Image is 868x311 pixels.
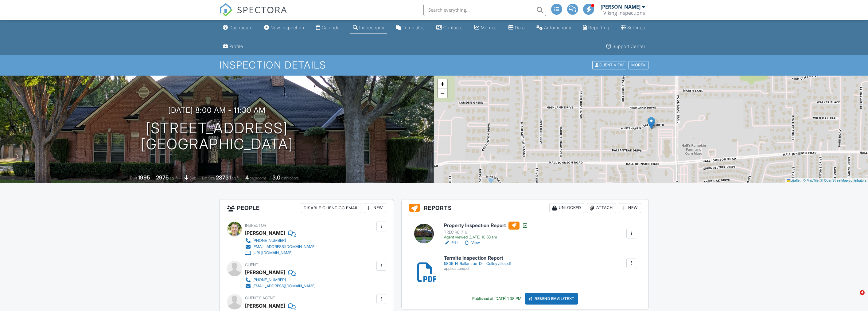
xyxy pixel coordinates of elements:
h3: [DATE] 8:00 am - 11:30 am [168,106,266,114]
span: bedrooms [250,176,267,180]
div: Settings [627,25,645,30]
img: Marker [648,117,655,129]
h1: [STREET_ADDRESS] [GEOGRAPHIC_DATA] [141,120,293,153]
a: Leaflet [787,179,800,182]
div: Inspections [359,25,384,30]
div: New [364,203,386,213]
div: Attach [587,203,616,213]
div: TREC REI 7-6 [444,230,528,235]
span: Client [245,262,258,267]
a: Settings [618,22,648,33]
div: Agent viewed [DATE] 10:38 am [444,235,528,240]
a: Client View [592,62,628,67]
a: Contacts [434,22,465,33]
span: SPECTORA [237,3,287,16]
div: [EMAIL_ADDRESS][DOMAIN_NAME] [252,244,316,249]
a: Zoom in [438,79,447,89]
span: Lot Size [202,176,215,180]
div: Automations [544,25,571,30]
div: Published at [DATE] 1:38 PM [472,296,521,301]
div: application/pdf [444,266,511,271]
a: Metrics [472,22,499,33]
div: 5809_N_Ballantrae_Dr__Colleyville.pdf [444,261,511,266]
div: [PERSON_NAME] [245,268,285,277]
div: Viking Inspections [603,10,645,16]
span: Built [130,176,137,180]
div: 2975 [156,174,169,181]
div: Profile [229,44,243,49]
a: © OpenStreetMap contributors [821,179,866,182]
h1: Inspection Details [219,60,649,70]
div: [URL][DOMAIN_NAME] [252,250,293,255]
div: 4 [245,174,249,181]
span: bathrooms [281,176,299,180]
span: | [801,179,802,182]
a: [URL][DOMAIN_NAME] [245,250,316,256]
img: The Best Home Inspection Software - Spectora [219,3,233,17]
div: Contacts [443,25,463,30]
div: Metrics [481,25,497,30]
a: [PHONE_NUMBER] [245,238,316,244]
input: Search everything... [423,4,546,16]
h3: People [220,199,394,217]
div: Dashboard [229,25,253,30]
span: sq. ft. [170,176,178,180]
div: 23731 [216,174,231,181]
div: 1995 [138,174,150,181]
a: View [464,240,480,246]
div: New [619,203,641,213]
div: Unlocked [549,203,584,213]
div: [PHONE_NUMBER] [252,238,286,243]
a: Automations (Advanced) [534,22,574,33]
div: More [629,61,648,69]
h6: Termite Inspection Report [444,255,511,261]
div: Resend Email/Text [525,293,578,305]
div: 3.0 [272,174,280,181]
a: [EMAIL_ADDRESS][DOMAIN_NAME] [245,244,316,250]
div: Calendar [322,25,341,30]
a: Templates [394,22,427,33]
span: sq.ft. [232,176,239,180]
div: Disable Client CC Email [301,203,361,213]
span: − [440,89,444,97]
a: © MapTiler [803,179,820,182]
div: Templates [403,25,425,30]
h6: Property Inspection Report [444,222,528,230]
a: Zoom out [438,89,447,98]
iframe: Intercom live chat [847,290,862,305]
a: New Inspection [262,22,307,33]
a: SPECTORA [219,8,287,21]
span: 4 [860,290,865,295]
div: Reporting [588,25,609,30]
a: Data [506,22,527,33]
a: Company Profile [220,41,246,52]
a: Dashboard [220,22,255,33]
a: Reporting [581,22,612,33]
a: Termite Inspection Report 5809_N_Ballantrae_Dr__Colleyville.pdf application/pdf [444,255,511,271]
a: [EMAIL_ADDRESS][DOMAIN_NAME] [245,283,316,289]
div: [PERSON_NAME] [245,228,285,238]
span: slab [189,176,196,180]
a: Edit [444,240,458,246]
span: Inspector [245,223,266,228]
a: Calendar [313,22,344,33]
div: Support Center [613,44,645,49]
h3: Reports [402,199,649,217]
a: [PERSON_NAME] [245,301,285,310]
div: [EMAIL_ADDRESS][DOMAIN_NAME] [252,284,316,289]
a: Inspections [350,22,387,33]
span: + [440,80,444,88]
div: [PHONE_NUMBER] [252,278,286,282]
div: [PERSON_NAME] [601,4,640,10]
div: New Inspection [271,25,304,30]
span: Client's Agent [245,296,275,300]
a: [PHONE_NUMBER] [245,277,316,283]
a: Property Inspection Report TREC REI 7-6 Agent viewed [DATE] 10:38 am [444,222,528,240]
div: Client View [592,61,626,69]
a: Support Center [604,41,648,52]
div: Data [515,25,525,30]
